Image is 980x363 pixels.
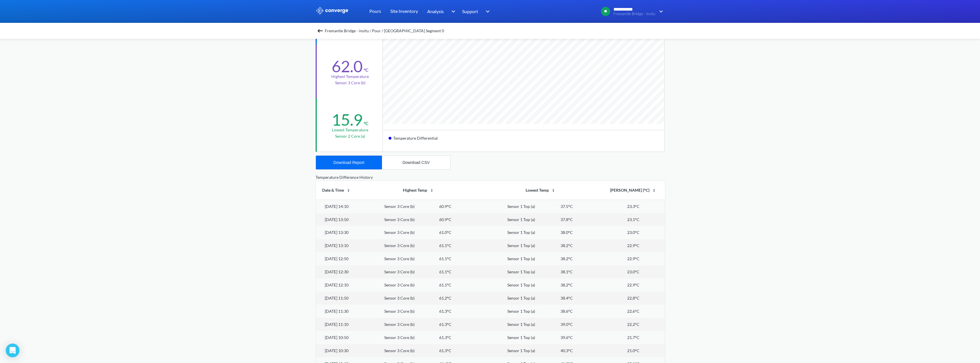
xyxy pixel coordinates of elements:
[384,308,415,314] div: Sensor 3 Core (b)
[384,203,415,210] div: Sensor 3 Core (b)
[316,174,665,181] div: Temperature Difference History
[439,321,452,328] div: 61.3°C
[333,160,364,165] div: Download Report
[316,278,358,292] td: [DATE] 12:10
[316,331,358,344] td: [DATE] 10:50
[602,331,665,344] td: 21.7°C
[429,188,434,193] img: sort-icon.svg
[316,7,349,14] img: logo_ewhite.svg
[602,292,665,305] td: 22.8°C
[316,181,358,200] th: Date & Time
[316,318,358,331] td: [DATE] 11:10
[346,188,351,193] img: sort-icon.svg
[507,203,535,210] div: Sensor 1 Top (a)
[551,188,556,193] img: sort-icon.svg
[6,344,19,357] div: Open Intercom Messenger
[448,8,457,15] img: downArrow.svg
[507,295,535,301] div: Sensor 1 Top (a)
[384,256,415,262] div: Sensor 3 Core (b)
[561,282,573,288] div: 38.2°C
[561,321,573,328] div: 39.0°C
[561,334,573,341] div: 39.6°C
[382,156,450,169] button: Download CSV
[384,216,415,223] div: Sensor 3 Core (b)
[439,242,452,249] div: 61.1°C
[561,295,573,301] div: 38.4°C
[316,226,358,239] td: [DATE] 13:30
[656,8,665,15] img: downArrow.svg
[332,110,363,129] div: 15.9
[561,229,573,236] div: 38.0°C
[507,321,535,328] div: Sensor 1 Top (a)
[384,282,415,288] div: Sensor 3 Core (b)
[507,282,535,288] div: Sensor 1 Top (a)
[439,308,452,314] div: 61.3°C
[561,242,573,249] div: 38.2°C
[480,181,602,200] th: Lowest Temp
[317,27,324,34] img: backspace.svg
[482,8,491,15] img: downArrow.svg
[507,348,535,354] div: Sensor 1 Top (a)
[602,265,665,278] td: 23.0°C
[384,348,415,354] div: Sensor 3 Core (b)
[439,216,452,223] div: 60.9°C
[316,265,358,278] td: [DATE] 12:30
[316,252,358,265] td: [DATE] 12:50
[602,318,665,331] td: 22.2°C
[507,256,535,262] div: Sensor 1 Top (a)
[652,188,656,193] img: sort-icon.svg
[316,200,358,213] td: [DATE] 14:10
[561,216,573,223] div: 37.8°C
[384,334,415,341] div: Sensor 3 Core (b)
[439,348,452,354] div: 61.3°C
[332,57,363,76] div: 62.0
[384,229,415,236] div: Sensor 3 Core (b)
[462,8,478,15] span: Support
[331,73,369,80] div: Highest temperature
[439,334,452,341] div: 61.3°C
[384,269,415,275] div: Sensor 3 Core (b)
[316,305,358,318] td: [DATE] 11:30
[602,213,665,226] td: 23.1°C
[439,282,452,288] div: 61.1°C
[602,181,665,200] th: [PERSON_NAME] (°C)
[602,239,665,252] td: 22.9°C
[439,295,452,301] div: 61.2°C
[561,203,573,210] div: 37.5°C
[316,239,358,252] td: [DATE] 13:10
[316,213,358,226] td: [DATE] 13:50
[507,308,535,314] div: Sensor 1 Top (a)
[507,216,535,223] div: Sensor 1 Top (a)
[316,292,358,305] td: [DATE] 11:50
[439,229,452,236] div: 61.0°C
[325,27,444,35] span: Fremantle Bridge - insitu / Pour / [GEOGRAPHIC_DATA] Segment 0
[602,252,665,265] td: 22.9°C
[332,127,368,133] div: Lowest temperature
[403,160,430,165] div: Download CSV
[316,344,358,357] td: [DATE] 10:30
[613,12,656,16] span: Fremantle Bridge - insitu
[316,156,382,169] button: Download Report
[335,80,365,86] p: Sensor 3 Core (b)
[357,181,480,200] th: Highest Temp
[602,305,665,318] td: 22.6°C
[427,8,444,15] span: Analysis
[384,242,415,249] div: Sensor 3 Core (b)
[507,229,535,236] div: Sensor 1 Top (a)
[561,348,573,354] div: 40.3°C
[602,200,665,213] td: 23.3°C
[602,278,665,292] td: 22.9°C
[561,308,573,314] div: 38.6°C
[439,269,452,275] div: 61.1°C
[389,134,442,147] div: Temperature Differential
[507,269,535,275] div: Sensor 1 Top (a)
[507,334,535,341] div: Sensor 1 Top (a)
[602,344,665,357] td: 21.0°C
[561,256,573,262] div: 38.2°C
[561,269,573,275] div: 38.1°C
[439,256,452,262] div: 61.1°C
[439,203,452,210] div: 60.9°C
[384,295,415,301] div: Sensor 3 Core (b)
[384,321,415,328] div: Sensor 3 Core (b)
[335,133,365,139] p: Sensor 2 Core (a)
